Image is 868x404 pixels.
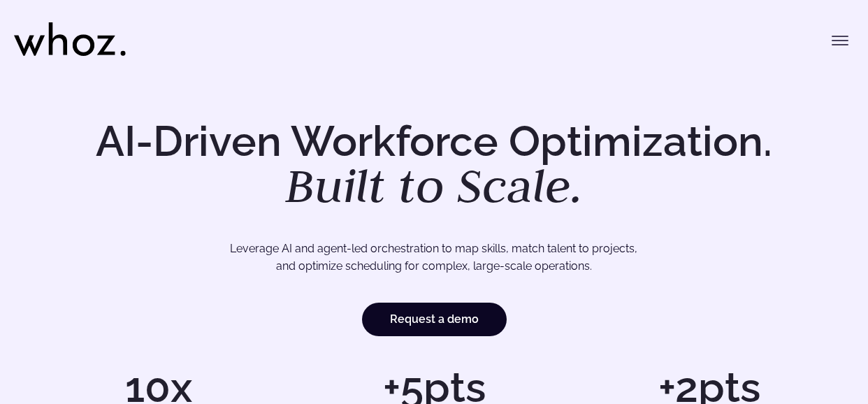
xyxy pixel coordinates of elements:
[76,120,792,210] h1: AI-Driven Workforce Optimization.
[285,154,583,216] em: Built to Scale.
[826,27,854,55] button: Toggle menu
[68,240,800,275] p: Leverage AI and agent-led orchestration to map skills, match talent to projects, and optimize sch...
[362,303,507,336] a: Request a demo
